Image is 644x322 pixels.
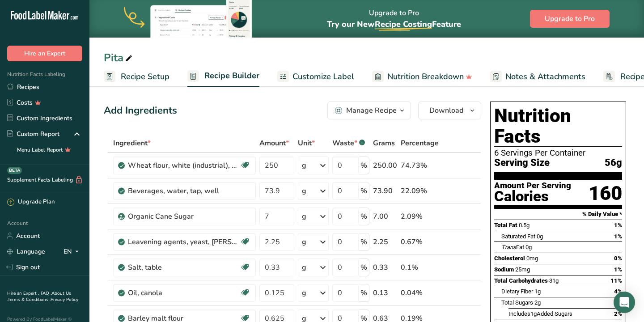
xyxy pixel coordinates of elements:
span: 1g [530,310,537,317]
a: Customize Label [277,67,354,87]
button: Hire an Expert [7,46,82,61]
span: Percentage [401,138,439,148]
a: Nutrition Breakdown [372,67,472,87]
span: Upgrade to Pro [545,13,595,24]
div: 0.33 [373,262,397,273]
span: 1% [614,266,622,273]
div: 0.04% [401,288,439,298]
div: Open Intercom Messenger [614,292,635,313]
div: Salt, table [128,262,240,273]
span: Notes & Attachments [505,71,585,83]
div: Leavening agents, yeast, [PERSON_NAME], active dry [128,237,240,247]
span: 1% [614,233,622,240]
span: Recipe Setup [121,71,169,83]
span: 1% [614,222,622,229]
a: Privacy Policy [51,297,78,303]
div: 74.73% [401,160,439,171]
span: 2g [534,299,541,306]
span: 2% [614,310,622,317]
div: Custom Report [7,129,59,139]
span: Dietary Fiber [501,288,533,295]
span: 0mg [526,255,538,262]
h1: Nutrition Facts [494,106,622,147]
div: 22.09% [401,186,439,196]
div: 2.09% [401,211,439,222]
div: 6 Servings Per Container [494,148,622,157]
span: Total Fat [494,222,517,229]
div: 0.13 [373,288,397,298]
div: Add Ingredients [104,103,177,118]
span: 0.5g [519,222,530,229]
span: 11% [610,277,622,284]
a: Language [7,244,45,259]
span: Unit [298,138,315,148]
span: 0g [537,233,543,240]
div: Oil, canola [128,288,240,298]
div: 0.1% [401,262,439,273]
span: 31g [549,277,559,284]
span: Total Sugars [501,299,533,306]
div: Upgrade to Pro [327,0,461,38]
div: EN [64,246,82,257]
a: Notes & Attachments [490,67,585,87]
div: 0.67% [401,237,439,247]
span: Serving Size [494,157,550,169]
span: Try our New Feature [327,19,461,30]
button: Upgrade to Pro [530,10,610,28]
a: Terms & Conditions . [8,297,51,303]
a: FAQ . [41,290,51,297]
span: 1g [534,288,541,295]
button: Manage Recipe [327,102,411,119]
div: Calories [494,190,571,203]
span: 0g [525,244,532,250]
a: Recipe Setup [104,67,169,87]
span: Recipe Builder [204,70,259,82]
div: 250.00 [373,160,397,171]
span: 0% [614,255,622,262]
a: About Us . [7,290,71,303]
div: 2.25 [373,237,397,247]
div: 160 [589,182,622,205]
span: Grams [373,138,395,148]
span: Saturated Fat [501,233,535,240]
span: Cholesterol [494,255,525,262]
a: Hire an Expert . [7,290,39,297]
div: g [302,160,306,171]
div: g [302,211,306,222]
span: Amount [259,138,289,148]
button: Download [418,102,481,119]
span: Total Carbohydrates [494,277,548,284]
div: g [302,237,306,247]
span: Ingredient [113,138,151,148]
span: 4% [614,288,622,295]
div: 7.00 [373,211,397,222]
div: Waste [332,138,365,148]
div: Wheat flour, white (industrial), 15% protein, bleached, unenriched [128,160,240,171]
div: g [302,288,306,298]
span: Recipe Costing [375,19,432,30]
span: Nutrition Breakdown [387,71,464,83]
span: Customize Label [292,71,354,83]
a: Recipe Builder [187,66,259,87]
span: Includes Added Sugars [508,310,572,317]
div: 73.90 [373,186,397,196]
section: % Daily Value * [494,209,622,220]
i: Trans [501,244,516,250]
div: BETA [7,167,22,174]
div: Amount Per Serving [494,182,571,190]
span: Download [429,105,463,116]
span: 56g [605,157,622,169]
span: Sodium [494,266,514,273]
span: Fat [501,244,524,250]
div: g [302,262,306,273]
div: Manage Recipe [346,105,397,116]
span: 25mg [515,266,530,273]
div: g [302,186,306,196]
div: Organic Cane Sugar [128,211,240,222]
div: Pita [104,50,134,66]
div: Upgrade Plan [7,198,55,207]
div: Beverages, water, tap, well [128,186,240,196]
